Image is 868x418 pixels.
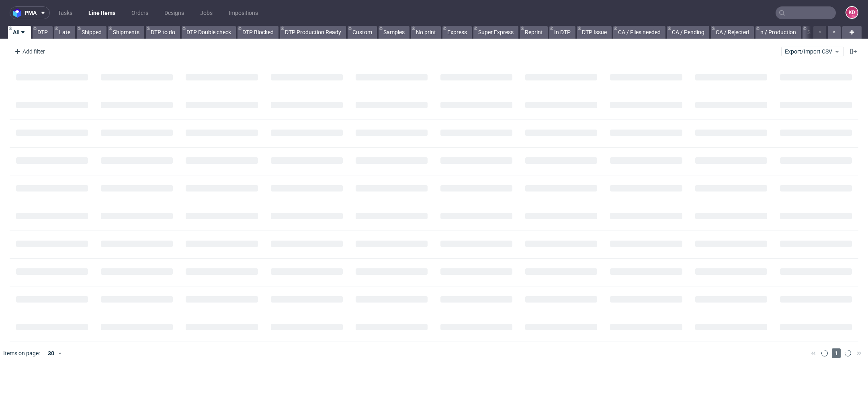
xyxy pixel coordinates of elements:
[411,26,441,39] a: No print
[127,6,153,19] a: Orders
[77,26,106,39] a: Shipped
[224,6,263,19] a: Impositions
[802,26,857,39] a: Sent to Fulfillment
[195,6,217,19] a: Jobs
[613,26,665,39] a: CA / Files needed
[160,6,189,19] a: Designs
[549,26,575,39] a: In DTP
[13,8,25,18] img: logo
[146,26,180,39] a: DTP to do
[8,26,31,39] a: All
[846,7,858,18] figcaption: KD
[785,48,840,55] span: Export/Import CSV
[237,26,278,39] a: DTP Blocked
[33,26,53,39] a: DTP
[379,26,409,39] a: Samples
[10,6,50,19] button: pma
[53,6,77,19] a: Tasks
[442,26,472,39] a: Express
[25,10,37,16] span: pma
[711,26,754,39] a: CA / Rejected
[520,26,548,39] a: Reprint
[84,6,120,19] a: Line Items
[348,26,377,39] a: Custom
[280,26,346,39] a: DTP Production Ready
[781,47,844,56] button: Export/Import CSV
[11,45,47,58] div: Add filter
[182,26,236,39] a: DTP Double check
[108,26,144,39] a: Shipments
[54,26,75,39] a: Late
[473,26,518,39] a: Super Express
[667,26,709,39] a: CA / Pending
[43,348,57,359] div: 30
[755,26,801,39] a: n / Production
[577,26,612,39] a: DTP Issue
[832,348,841,358] span: 1
[3,349,40,357] span: Items on page:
